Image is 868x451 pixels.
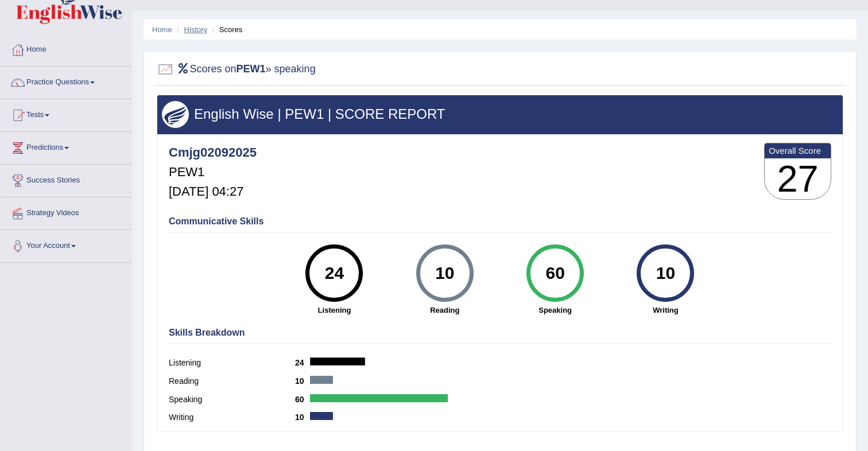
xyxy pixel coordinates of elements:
[157,61,316,78] h2: Scores on » speaking
[169,411,295,423] label: Writing
[169,328,831,338] h4: Skills Breakdown
[1,165,131,193] a: Success Stories
[169,357,295,369] label: Listening
[616,305,715,316] strong: Writing
[1,197,131,226] a: Strategy Videos
[285,305,383,316] strong: Listening
[169,165,257,179] h5: PEW1
[169,394,295,406] label: Speaking
[1,34,131,63] a: Home
[1,230,131,259] a: Your Account
[184,25,207,34] a: History
[769,146,827,155] b: Overall Score
[534,249,576,297] div: 60
[210,24,243,35] li: Scores
[295,413,310,422] b: 10
[1,67,131,95] a: Practice Questions
[506,305,604,316] strong: Speaking
[162,107,838,122] h3: English Wise | PEW1 | SCORE REPORT
[1,132,131,161] a: Predictions
[152,25,172,34] a: Home
[765,158,831,200] h3: 27
[295,358,310,367] b: 24
[645,249,687,297] div: 10
[424,249,466,297] div: 10
[237,63,266,75] b: PEW1
[1,99,131,128] a: Tests
[295,395,310,404] b: 60
[162,101,189,128] img: wings.png
[313,249,355,297] div: 24
[169,216,831,227] h4: Communicative Skills
[169,146,257,160] h4: Cmjg02092025
[295,376,310,386] b: 10
[169,185,257,199] h5: [DATE] 04:27
[169,375,295,387] label: Reading
[396,305,494,316] strong: Reading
